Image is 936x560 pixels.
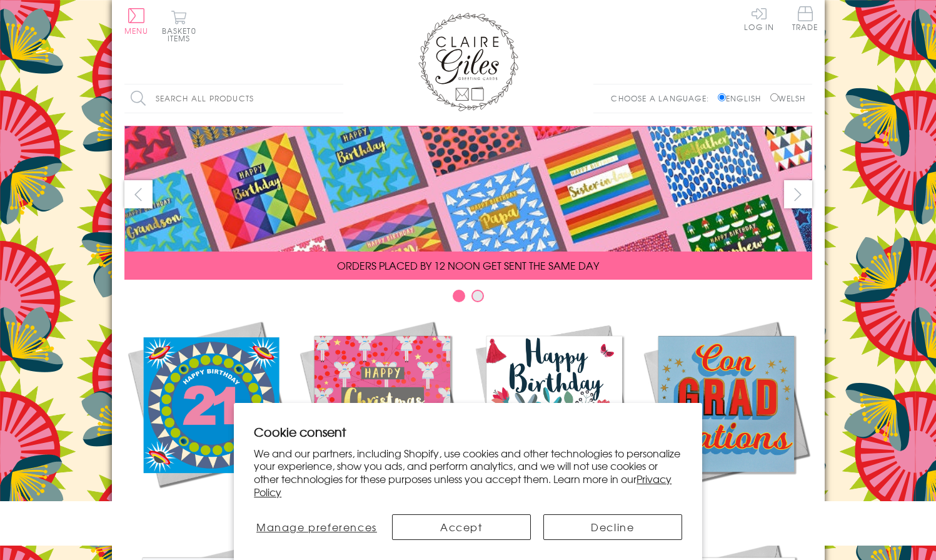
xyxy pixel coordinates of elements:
[337,258,599,273] span: ORDERS PLACED BY 12 NOON GET SENT THE SAME DAY
[254,471,672,499] a: Privacy Policy
[784,180,812,208] button: next
[744,6,774,31] a: Log In
[124,25,149,36] span: Menu
[770,93,778,101] input: Welsh
[418,13,518,111] img: Claire Giles Greetings Cards
[124,180,153,208] button: prev
[331,84,343,113] input: Search
[254,514,379,540] button: Manage preferences
[543,514,682,540] button: Decline
[694,499,758,514] span: Academic
[468,318,640,514] a: Birthdays
[611,93,715,104] p: Choose a language:
[124,8,149,34] button: Menu
[254,423,682,440] h2: Cookie consent
[256,519,377,534] span: Manage preferences
[718,93,726,101] input: English
[254,447,682,499] p: We and our partners, including Shopify, use cookies and other technologies to personalize your ex...
[124,289,812,308] div: Carousel Pagination
[296,318,468,514] a: Christmas
[168,25,196,44] span: 0 items
[640,318,812,514] a: Academic
[453,290,465,302] button: Carousel Page 1 (Current Slide)
[718,93,767,104] label: English
[792,6,818,33] a: Trade
[792,6,818,31] span: Trade
[124,318,296,514] a: New Releases
[162,10,196,42] button: Basket0 items
[124,84,343,113] input: Search all products
[770,93,806,104] label: Welsh
[392,514,531,540] button: Accept
[471,290,484,302] button: Carousel Page 2
[169,499,251,514] span: New Releases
